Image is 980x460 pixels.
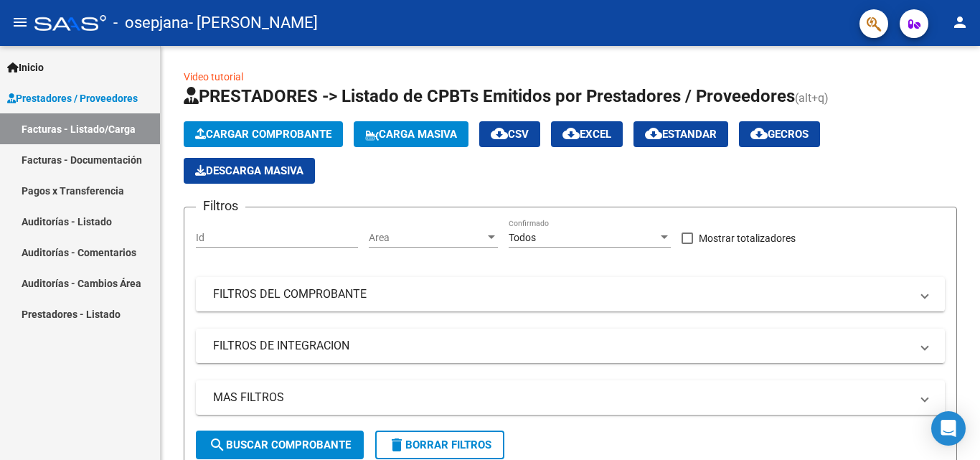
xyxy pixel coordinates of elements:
[354,121,468,147] button: Carga Masiva
[369,232,485,244] span: Area
[388,436,405,454] mat-icon: delete
[551,121,623,147] button: EXCEL
[388,438,491,451] span: Borrar Filtros
[184,158,315,184] app-download-masive: Descarga masiva de comprobantes (adjuntos)
[375,431,504,459] button: Borrar Filtros
[184,86,795,106] span: PRESTADORES -> Listado de CPBTs Emitidos por Prestadores / Proveedores
[196,380,945,415] mat-expansion-panel-header: MAS FILTROS
[7,60,44,75] span: Inicio
[196,196,245,216] h3: Filtros
[491,125,508,142] mat-icon: cloud_download
[509,232,536,243] span: Todos
[184,158,315,184] button: Descarga Masiva
[645,125,662,142] mat-icon: cloud_download
[196,277,945,311] mat-expansion-panel-header: FILTROS DEL COMPROBANTE
[209,438,351,451] span: Buscar Comprobante
[213,338,910,354] mat-panel-title: FILTROS DE INTEGRACION
[750,128,809,141] span: Gecros
[931,411,966,446] div: Open Intercom Messenger
[184,71,243,83] a: Video tutorial
[365,128,457,141] span: Carga Masiva
[739,121,820,147] button: Gecros
[195,128,331,141] span: Cargar Comprobante
[795,91,829,105] span: (alt+q)
[562,125,580,142] mat-icon: cloud_download
[213,390,910,405] mat-panel-title: MAS FILTROS
[213,286,910,302] mat-panel-title: FILTROS DEL COMPROBANTE
[196,329,945,363] mat-expansion-panel-header: FILTROS DE INTEGRACION
[11,14,29,31] mat-icon: menu
[699,230,796,247] span: Mostrar totalizadores
[184,121,343,147] button: Cargar Comprobante
[951,14,969,31] mat-icon: person
[196,431,364,459] button: Buscar Comprobante
[562,128,611,141] span: EXCEL
[633,121,728,147] button: Estandar
[195,164,303,177] span: Descarga Masiva
[479,121,540,147] button: CSV
[209,436,226,454] mat-icon: search
[645,128,717,141] span: Estandar
[113,7,189,39] span: - osepjana
[7,90,138,106] span: Prestadores / Proveedores
[491,128,529,141] span: CSV
[750,125,768,142] mat-icon: cloud_download
[189,7,318,39] span: - [PERSON_NAME]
